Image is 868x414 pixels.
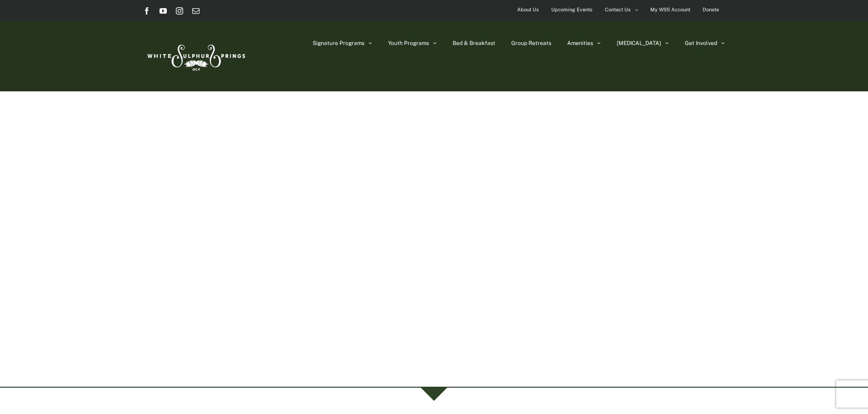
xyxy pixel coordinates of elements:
a: Signature Programs [313,20,372,66]
a: Group Retreats [511,20,551,66]
span: Youth Programs [388,40,429,46]
span: My WSS Account [650,3,690,16]
img: White Sulphur Springs Logo [143,35,248,77]
a: Bed & Breakfast [453,20,495,66]
span: About Us [517,3,539,16]
a: Amenities [567,20,601,66]
span: Signature Programs [313,40,364,46]
a: Email [192,7,200,15]
span: Amenities [567,40,593,46]
a: Facebook [143,7,150,15]
nav: Main Menu [313,20,725,66]
span: Group Retreats [511,40,551,46]
a: Instagram [176,7,183,15]
a: Youth Programs [388,20,437,66]
span: Upcoming Events [551,3,593,16]
span: Donate [703,3,719,16]
span: Bed & Breakfast [453,40,495,46]
span: Get Involved [685,40,717,46]
a: Get Involved [685,20,725,66]
span: [MEDICAL_DATA] [617,40,661,46]
a: [MEDICAL_DATA] [617,20,669,66]
span: Contact Us [605,3,631,16]
a: YouTube [160,7,167,15]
